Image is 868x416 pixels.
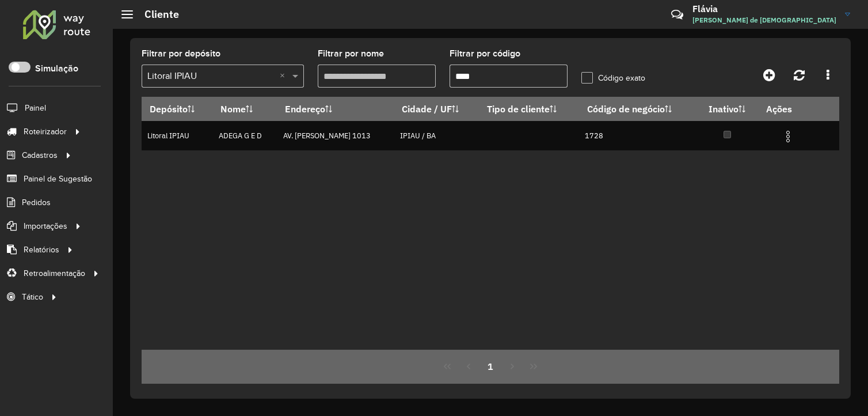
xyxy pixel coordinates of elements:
th: Cidade / UF [394,97,479,121]
th: Depósito [142,97,212,121]
h2: Cliente [133,8,179,21]
span: Relatórios [24,244,59,256]
label: Código exato [581,72,645,84]
th: Ações [758,97,827,121]
span: Painel de Sugestão [24,173,92,185]
label: Filtrar por código [450,47,520,60]
th: Inativo [696,97,758,121]
span: Retroalimentação [24,267,85,279]
span: Painel [25,102,46,114]
a: Contato Rápido [665,2,690,27]
span: Cadastros [22,149,58,161]
th: Código de negócio [579,97,696,121]
label: Filtrar por depósito [142,47,220,60]
td: 1728 [579,121,696,150]
th: Nome [212,97,277,121]
td: AV. [PERSON_NAME] 1013 [277,121,394,150]
span: Roteirizador [24,126,67,138]
td: Litoral IPIAU [142,121,212,150]
td: IPIAU / BA [394,121,479,150]
button: 1 [479,356,501,377]
span: [PERSON_NAME] de [DEMOGRAPHIC_DATA] [692,15,836,25]
span: Pedidos [22,196,51,209]
span: Importações [24,220,67,232]
h3: Flávia [692,3,836,14]
th: Tipo de cliente [479,97,579,121]
span: Tático [22,291,43,303]
span: Clear all [280,69,290,83]
td: ADEGA G E D [212,121,277,150]
label: Filtrar por nome [318,47,384,60]
th: Endereço [277,97,394,121]
label: Simulação [35,62,78,75]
